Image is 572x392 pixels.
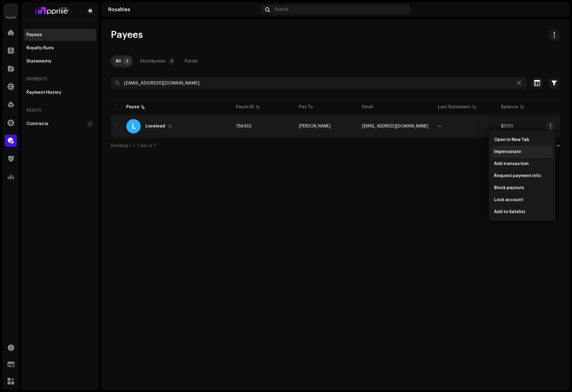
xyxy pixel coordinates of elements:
[26,121,48,126] div: Contracts
[24,118,96,130] re-m-nav-item: Contracts
[24,87,96,99] re-m-nav-item: Payment History
[146,124,165,128] div: Lovelead
[115,55,121,67] div: All
[275,7,288,12] span: Search
[111,29,143,41] span: Payees
[168,58,175,65] p-badge: 1
[494,149,521,154] span: Impersonate
[299,124,331,128] span: Yandam Gordon
[494,173,541,178] span: Request payment info
[140,55,165,67] div: Distribution
[494,137,529,142] span: Open In New Tab
[24,42,96,54] re-m-nav-item: Royalty Runs
[111,77,526,89] input: Search
[123,58,131,65] p-badge: 1
[501,104,518,110] div: Balance
[501,124,513,128] span: $0.00
[26,32,42,37] div: Payees
[438,104,471,110] div: Last Statement
[494,210,525,214] span: Add to Safelist
[108,7,258,12] div: Royalties
[5,5,17,17] img: 1c16f3de-5afb-4452-805d-3f3454e20b1b
[26,7,77,14] img: bf2740f5-a004-4424-adf7-7bc84ff11fd7
[26,90,61,95] div: Payment History
[236,104,254,110] div: Payee ID
[126,104,140,110] div: Payee
[438,124,442,128] span: —
[362,124,428,128] span: gordonduakiby@gmail.com
[236,124,251,128] span: 756453
[26,59,51,64] div: Statements
[24,55,96,67] re-m-nav-item: Statements
[24,29,96,41] re-m-nav-item: Payees
[185,55,198,67] div: Portal
[111,144,156,148] span: Showing 1 — 1 out of 1
[494,185,524,190] span: Block payouts
[494,198,523,202] span: Lock account
[494,161,529,166] span: Add transaction
[553,5,562,14] img: 94355213-6620-4dec-931c-2264d4e76804
[24,103,96,118] re-a-nav-header: Rights
[26,46,54,51] div: Royalty Runs
[24,72,96,87] re-a-nav-header: Payments
[126,119,141,133] div: L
